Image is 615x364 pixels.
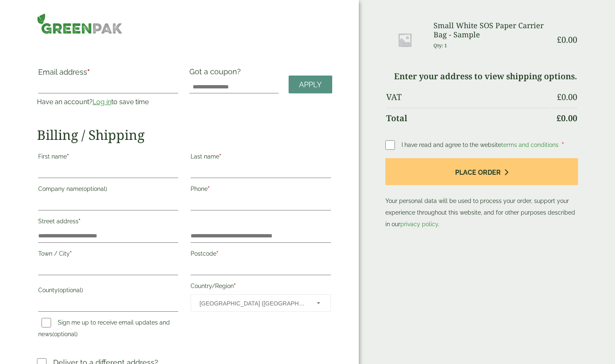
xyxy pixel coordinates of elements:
span: (optional) [82,186,107,192]
a: Apply [289,76,332,93]
span: Apply [299,80,322,89]
abbr: required [78,218,81,225]
span: £ [556,112,561,124]
h2: Billing / Shipping [37,127,332,143]
span: I have read and agree to the website [402,142,560,148]
label: Email address [38,68,179,80]
label: Company name [38,183,179,197]
abbr: required [70,250,72,257]
span: (optional) [52,331,78,337]
abbr: required [67,153,69,160]
label: Last name [191,151,331,165]
label: County [38,284,179,298]
label: Sign me up to receive email updates and news [38,319,170,340]
img: GreenPak Supplies [37,13,123,34]
span: United Kingdom (UK) [199,295,306,312]
abbr: required [87,68,90,76]
h3: Small White SOS Paper Carrier Bag - Sample [434,21,551,39]
bdi: 0.00 [557,91,577,103]
td: Enter your address to view shipping options. [386,66,577,86]
th: VAT [386,87,551,107]
span: £ [557,34,561,45]
abbr: required [562,142,564,148]
button: Place order [385,158,578,185]
p: Have an account? to save time [37,97,180,107]
abbr: required [219,153,221,160]
label: Postcode [191,248,331,262]
abbr: required [216,250,218,257]
label: Got a coupon? [189,67,244,80]
abbr: required [208,186,210,192]
img: Placeholder [386,21,424,59]
span: Country/Region [191,294,331,312]
label: Street address [38,215,179,230]
label: First name [38,151,179,165]
span: £ [557,91,561,103]
input: Sign me up to receive email updates and news(optional) [42,318,51,327]
label: Country/Region [191,280,331,294]
a: terms and conditions [501,142,559,148]
abbr: required [234,283,236,289]
a: privacy policy [400,221,438,227]
bdi: 0.00 [556,112,577,124]
bdi: 0.00 [557,34,577,45]
p: Your personal data will be used to process your order, support your experience throughout this we... [385,158,578,230]
th: Total [386,108,551,128]
small: Qty: 1 [434,42,447,49]
label: Town / City [38,248,179,262]
span: (optional) [58,287,83,293]
a: Log in [93,98,111,106]
label: Phone [191,183,331,197]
